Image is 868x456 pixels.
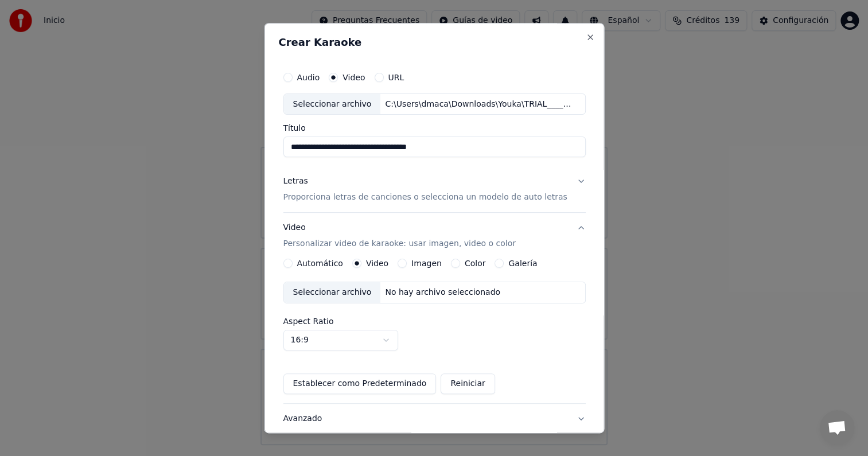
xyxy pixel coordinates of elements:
[283,223,515,250] div: Video
[411,260,441,268] label: Imagen
[283,404,585,434] button: Avanzado
[283,124,585,132] label: Título
[508,260,537,268] label: Galería
[283,283,380,303] div: Seleccionar archivo
[441,374,495,395] button: Reiniciar
[283,318,585,326] label: Aspect Ratio
[283,213,585,259] button: VideoPersonalizar video de karaoke: usar imagen, video o color
[464,260,485,268] label: Color
[380,287,505,299] div: No hay archivo seleccionado
[283,374,436,395] button: Establecer como Predeterminado
[283,176,308,188] div: Letras
[283,239,515,250] p: Personalizar video de karaoke: usar imagen, video o color
[380,99,575,110] div: C:\Users\dmaca\Downloads\Youka\TRIAL____________VID_20250826_115644 (1).mp4
[283,167,585,213] button: LetrasProporciona letras de canciones o selecciona un modelo de auto letras
[283,259,585,404] div: VideoPersonalizar video de karaoke: usar imagen, video o color
[297,260,342,268] label: Automático
[365,260,388,268] label: Video
[283,192,567,204] p: Proporciona letras de canciones o selecciona un modelo de auto letras
[388,73,404,81] label: URL
[342,73,365,81] label: Video
[283,94,380,115] div: Seleccionar archivo
[278,37,590,48] h2: Crear Karaoke
[297,73,320,81] label: Audio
